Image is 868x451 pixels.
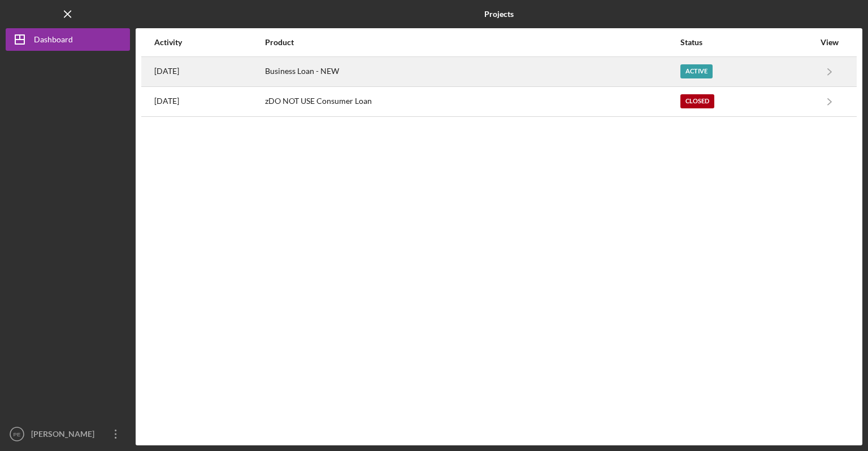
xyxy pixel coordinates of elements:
[815,38,844,47] div: View
[680,38,814,47] div: Status
[265,38,679,47] div: Product
[265,58,679,86] div: Business Loan - NEW
[154,97,179,106] time: 2022-08-22 17:14
[680,94,714,108] div: Closed
[484,10,514,19] b: Projects
[154,38,264,47] div: Activity
[265,87,679,116] div: zDO NOT USE Consumer Loan
[28,423,102,448] div: [PERSON_NAME]
[34,28,73,54] div: Dashboard
[6,28,130,51] button: Dashboard
[154,67,179,76] time: 2025-09-26 04:27
[14,431,21,437] text: PE
[6,423,130,445] button: PE[PERSON_NAME]
[680,64,713,78] div: Active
